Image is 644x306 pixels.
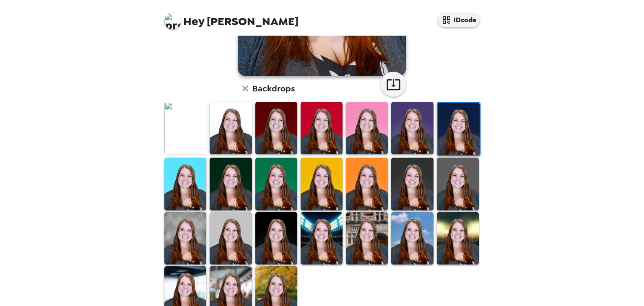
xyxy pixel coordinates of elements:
[164,8,299,27] span: [PERSON_NAME]
[438,13,480,27] button: IDcode
[164,13,181,29] img: profile pic
[252,82,295,95] h6: Backdrops
[183,14,204,29] span: Hey
[164,102,206,154] img: Original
